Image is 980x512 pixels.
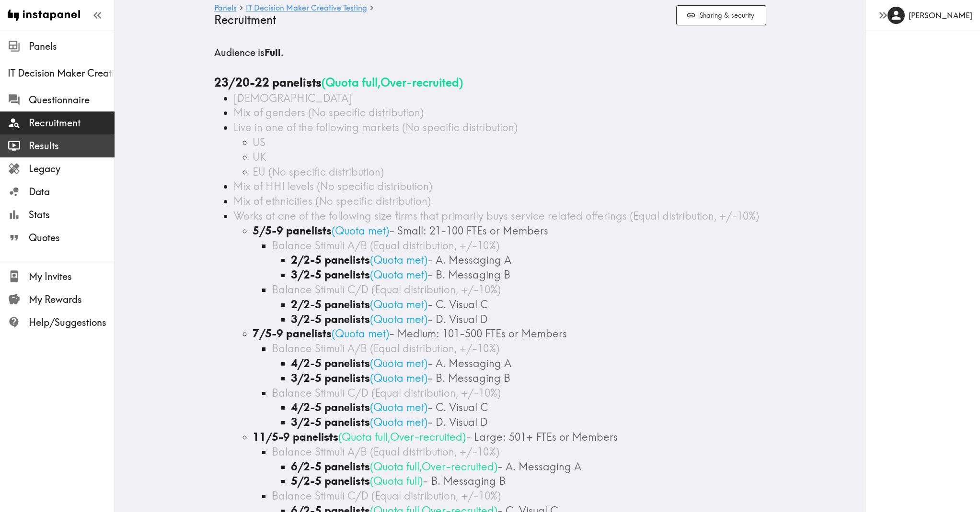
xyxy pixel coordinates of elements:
span: Data [29,185,115,199]
span: - C. Visual C [427,298,488,311]
span: - A. Messaging A [427,356,511,370]
span: Balance Stimuli C/D (Equal distribution, +/-10%) [272,489,501,502]
span: EU (No specific distribution) [253,165,384,178]
b: Full [265,46,281,58]
span: Stats [29,208,115,222]
b: 3/2-5 panelists [291,371,370,385]
span: Live in one of the following markets (No specific distribution) [233,121,518,134]
span: Legacy [29,162,115,176]
span: ( Quota met ) [370,253,427,267]
span: Balance Stimuli C/D (Equal distribution, +/-10%) [272,283,501,296]
span: Help/Suggestions [29,316,115,329]
span: Balance Stimuli A/B (Equal distribution, +/-10%) [272,239,499,252]
span: Balance Stimuli A/B (Equal distribution, +/-10%) [272,445,499,458]
span: - B. Messaging B [427,268,510,281]
span: ( Quota full , Over-recruited ) [322,75,463,89]
span: UK [253,150,266,164]
b: 5/2-5 panelists [291,474,370,488]
span: - B. Messaging B [427,371,510,385]
span: Results [29,139,115,153]
b: 5/5-9 panelists [253,224,332,237]
span: ( Quota met ) [332,224,389,237]
span: Works at one of the following size firms that primarily buys service related offerings (Equal dis... [233,209,759,223]
span: - D. Visual D [427,312,488,326]
span: - A. Messaging A [497,460,581,473]
b: 2/2-5 panelists [291,253,370,267]
span: Balance Stimuli C/D (Equal distribution, +/-10%) [272,386,501,400]
span: ( Quota full , Over-recruited ) [370,460,497,473]
span: My Rewards [29,293,115,306]
span: Balance Stimuli A/B (Equal distribution, +/-10%) [272,342,499,355]
span: - B. Messaging B [423,474,506,488]
span: ( Quota met ) [370,298,427,311]
span: ( Quota full ) [370,474,423,488]
span: ( Quota met ) [370,356,427,370]
span: US [253,135,265,149]
span: [DEMOGRAPHIC_DATA] [233,91,352,105]
a: Panels [214,4,237,13]
span: ( Quota met ) [370,312,427,326]
b: 11/5-9 panelists [253,430,338,444]
span: - Small: 21-100 FTEs or Members [389,224,548,237]
h6: [PERSON_NAME] [909,10,972,21]
span: ( Quota met ) [370,371,427,385]
b: 23/20-22 panelists [214,75,322,89]
span: My Invites [29,270,115,283]
h5: Audience is . [214,46,766,59]
span: ( Quota met ) [370,268,427,281]
span: - Medium: 101-500 FTEs or Members [389,327,567,340]
span: Mix of HHI levels (No specific distribution) [233,179,432,193]
span: - D. Visual D [427,415,488,429]
button: Sharing & security [676,5,766,26]
b: 2/2-5 panelists [291,298,370,311]
span: Mix of genders (No specific distribution) [233,106,424,119]
b: 3/2-5 panelists [291,268,370,281]
b: 7/5-9 panelists [253,327,332,340]
span: - Large: 501+ FTEs or Members [466,430,618,444]
b: 4/2-5 panelists [291,401,370,414]
b: 3/2-5 panelists [291,415,370,429]
b: 6/2-5 panelists [291,460,370,473]
h4: Recruitment [214,13,669,27]
span: ( Quota full , Over-recruited ) [338,430,466,444]
span: IT Decision Maker Creative Testing [8,67,115,80]
span: - A. Messaging A [427,253,511,267]
span: Recruitment [29,116,115,130]
span: - C. Visual C [427,401,488,414]
span: Panels [29,40,115,53]
a: IT Decision Maker Creative Testing [246,4,367,13]
b: 3/2-5 panelists [291,312,370,326]
span: Quotes [29,231,115,245]
span: ( Quota met ) [370,415,427,429]
span: ( Quota met ) [332,327,389,340]
span: Questionnaire [29,93,115,107]
span: ( Quota met ) [370,401,427,414]
b: 4/2-5 panelists [291,356,370,370]
span: Mix of ethnicities (No specific distribution) [233,194,431,208]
